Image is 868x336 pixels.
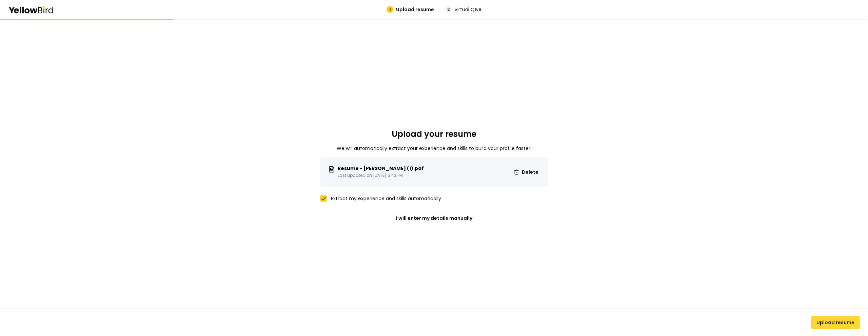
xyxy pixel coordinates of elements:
[811,316,860,329] button: Upload resume
[522,169,538,175] span: Delete
[331,195,441,202] label: Extract my experience and skills automatically
[396,6,434,13] span: Upload resume
[387,6,393,13] div: 1
[508,165,544,179] button: Delete
[454,6,481,13] span: Virtual Q&A
[337,145,531,152] p: We will automatically extract your experience and skills to build your profile faster.
[338,173,424,178] p: Last updated on [DATE] 6:43 PM
[385,210,483,226] button: I will enter my details manually
[392,129,476,140] h2: Upload your resume
[445,6,452,13] div: 2
[338,166,424,171] p: Resume - [PERSON_NAME] (1).pdf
